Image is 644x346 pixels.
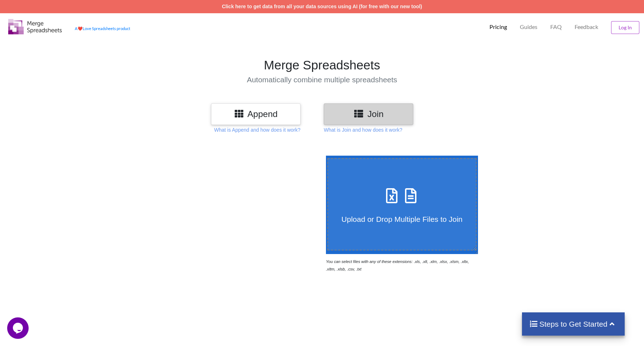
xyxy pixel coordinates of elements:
[329,109,408,119] h3: Join
[575,24,598,30] span: Feedback
[222,4,422,9] a: Click here to get data from all your data sources using AI (for free with our new tool)
[489,23,507,31] p: Pricing
[75,26,130,31] a: AheartLove Spreadsheets product
[326,259,469,271] i: You can select files with any of these extensions: .xls, .xlt, .xlm, .xlsx, .xlsm, .xltx, .xltm, ...
[324,126,402,133] p: What is Join and how does it work?
[341,215,462,223] span: Upload or Drop Multiple Files to Join
[78,26,83,31] span: heart
[520,23,537,31] p: Guides
[7,317,30,339] iframe: chat widget
[214,126,301,133] p: What is Append and how does it work?
[611,21,639,34] button: Log In
[550,23,562,31] p: FAQ
[8,19,62,34] img: Logo.png
[529,320,618,328] h4: Steps to Get Started
[216,109,295,119] h3: Append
